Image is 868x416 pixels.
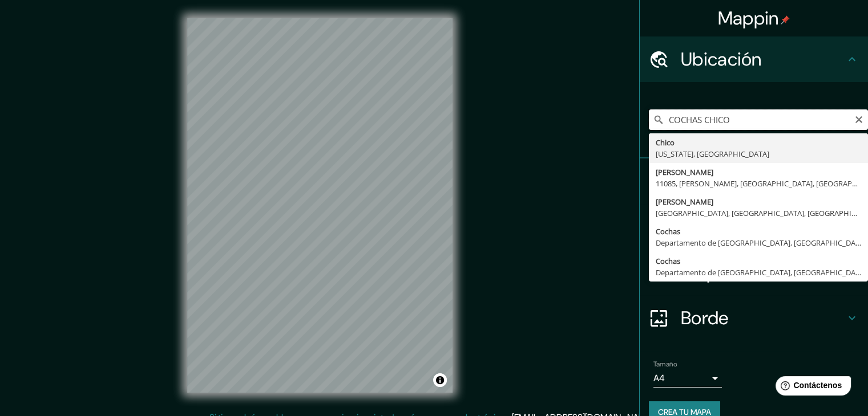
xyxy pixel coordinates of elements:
div: Estilo [640,204,868,250]
button: Activar o desactivar atribución [433,373,447,387]
div: Patas [640,158,868,204]
div: A4 [653,369,722,388]
font: [US_STATE], [GEOGRAPHIC_DATA] [656,149,769,159]
img: pin-icon.png [781,15,790,25]
font: A4 [653,372,665,384]
font: Ubicación [681,47,762,71]
font: [PERSON_NAME] [656,167,713,177]
font: Departamento de [GEOGRAPHIC_DATA], [GEOGRAPHIC_DATA] [656,238,866,248]
font: Departamento de [GEOGRAPHIC_DATA], [GEOGRAPHIC_DATA] [656,267,866,278]
font: Chico [656,137,675,148]
canvas: Mapa [187,18,453,393]
div: Borde [640,295,868,341]
button: Claro [854,113,863,124]
iframe: Lanzador de widgets de ayuda [766,372,855,403]
font: Cochas [656,226,680,236]
font: Mappin [718,6,779,30]
input: Elige tu ciudad o zona [649,109,868,130]
font: Tamaño [653,360,677,369]
div: Ubicación [640,36,868,82]
div: Disposición [640,250,868,295]
font: Borde [681,306,729,330]
font: [PERSON_NAME] [656,197,713,207]
font: Cochas [656,256,680,266]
